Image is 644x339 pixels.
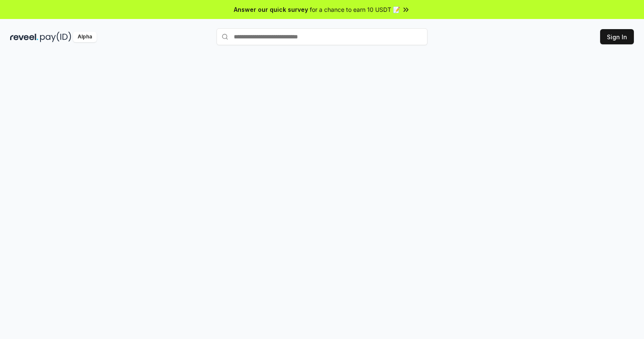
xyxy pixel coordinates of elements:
span: Answer our quick survey [234,5,308,14]
img: pay_id [40,32,71,42]
button: Sign In [600,29,634,44]
img: reveel_dark [10,32,38,42]
div: Alpha [73,32,97,42]
span: for a chance to earn 10 USDT 📝 [310,5,400,14]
